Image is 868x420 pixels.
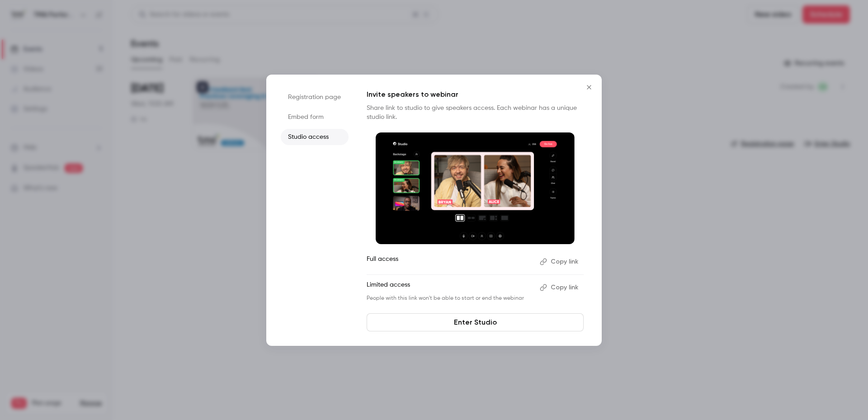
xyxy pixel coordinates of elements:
button: Copy link [536,280,584,295]
button: Close [580,78,598,96]
li: Embed form [281,109,349,125]
img: Invite speakers to webinar [376,132,575,245]
p: People with this link won't be able to start or end the webinar [367,295,533,302]
p: Limited access [367,280,533,295]
a: Enter Studio [367,313,584,331]
p: Share link to studio to give speakers access. Each webinar has a unique studio link. [367,104,584,122]
li: Registration page [281,89,349,105]
p: Full access [367,255,533,269]
li: Studio access [281,129,349,145]
button: Copy link [536,255,584,269]
p: Invite speakers to webinar [367,89,584,100]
